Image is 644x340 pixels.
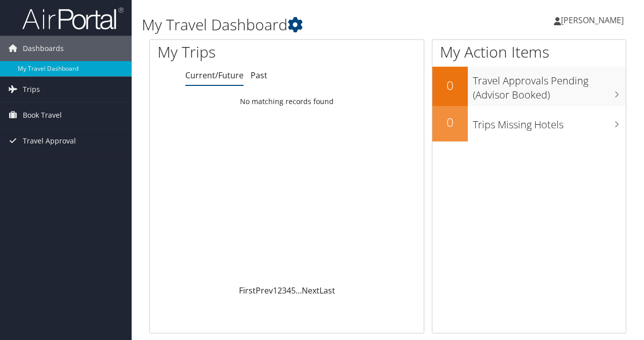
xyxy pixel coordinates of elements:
[432,41,626,63] h1: My Action Items
[282,285,287,296] a: 3
[473,69,626,102] h3: Travel Approvals Pending (Advisor Booked)
[142,14,470,35] h1: My Travel Dashboard
[239,285,256,296] a: First
[256,285,273,296] a: Prev
[277,285,282,296] a: 2
[554,5,634,35] a: [PERSON_NAME]
[185,70,244,81] a: Current/Future
[157,41,302,63] h1: My Trips
[296,285,302,296] span: …
[23,77,40,102] span: Trips
[22,7,124,30] img: airportal-logo.png
[432,114,468,131] h2: 0
[251,70,267,81] a: Past
[150,92,424,111] td: No matching records found
[302,285,319,296] a: Next
[23,36,64,61] span: Dashboards
[273,285,277,296] a: 1
[432,77,468,94] h2: 0
[432,67,626,106] a: 0Travel Approvals Pending (Advisor Booked)
[23,128,76,154] span: Travel Approval
[291,285,296,296] a: 5
[473,113,626,132] h3: Trips Missing Hotels
[287,285,291,296] a: 4
[319,285,335,296] a: Last
[432,106,626,141] a: 0Trips Missing Hotels
[23,103,62,128] span: Book Travel
[561,15,624,26] span: [PERSON_NAME]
